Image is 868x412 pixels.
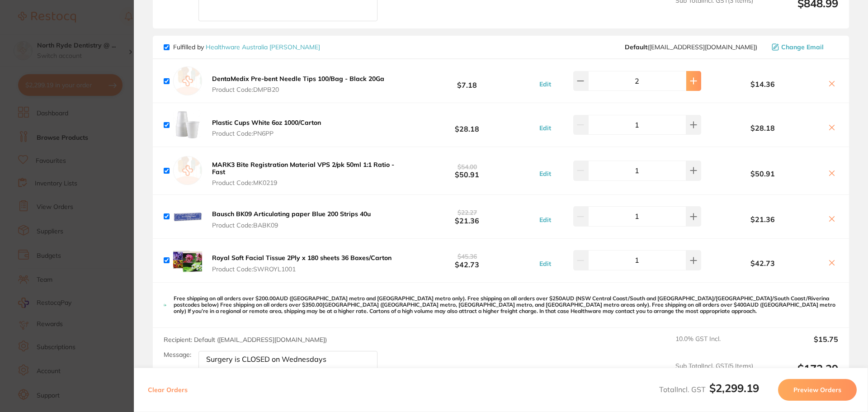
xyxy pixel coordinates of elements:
[625,43,757,51] span: info@healthwareaustralia.com.au
[145,379,190,401] button: Clear Orders
[709,381,759,395] b: $2,299.19
[778,379,857,401] button: Preview Orders
[400,208,534,225] b: $21.36
[537,80,554,88] button: Edit
[703,170,822,178] b: $50.91
[625,43,647,51] b: Default
[209,118,324,137] button: Plastic Cups White 6oz 1000/Carton Product Code:PN6PP
[173,66,202,95] img: empty.jpg
[400,117,534,133] b: $28.18
[537,170,554,178] button: Edit
[537,216,554,224] button: Edit
[703,124,822,132] b: $28.18
[209,254,394,273] button: Royal Soft Facial Tissue 2Ply x 180 sheets 36 Boxes/Carton Product Code:SWROYL1001
[659,385,759,394] span: Total Incl. GST
[400,162,534,179] b: $50.91
[400,252,534,269] b: $42.73
[164,336,327,344] span: Recipient: Default ( [EMAIL_ADDRESS][DOMAIN_NAME] )
[537,124,554,132] button: Edit
[212,118,321,127] b: Plastic Cups White 6oz 1000/Carton
[760,362,838,387] output: $173.29
[206,43,320,51] a: Healthware Australia [PERSON_NAME]
[703,259,822,267] b: $42.73
[173,202,202,231] img: Ynp2bXZsOA
[760,335,838,355] output: $15.75
[703,80,822,88] b: $14.36
[703,215,822,223] b: $21.36
[173,246,202,275] img: bGJ1azRzcw
[198,351,377,387] textarea: Surgery is CLOSED on Wednesdays
[212,75,384,83] b: DentaMedix Pre-bent Needle Tips 100/Bag - Black 20Ga
[458,208,477,217] span: $22.27
[458,163,477,171] span: $54.00
[400,73,534,90] b: $7.18
[212,161,394,176] b: MARK3 Bite Registration Material VPS 2/pk 50ml 1:1 Ratio - Fast
[209,75,387,94] button: DentaMedix Pre-bent Needle Tips 100/Bag - Black 20Ga Product Code:DMPB20
[537,260,554,268] button: Edit
[212,210,371,218] b: Bausch BK09 Articulating paper Blue 200 Strips 40u
[212,222,371,229] span: Product Code: BABK09
[173,43,320,51] p: Fulfilled by
[212,86,384,93] span: Product Code: DMPB20
[212,265,392,273] span: Product Code: SWROYL1001
[212,179,397,186] span: Product Code: MK0219
[209,161,400,187] button: MARK3 Bite Registration Material VPS 2/pk 50ml 1:1 Ratio - Fast Product Code:MK0219
[675,335,753,355] span: 10.0 % GST Incl.
[781,43,824,51] span: Change Email
[458,252,477,260] span: $45.36
[209,210,373,229] button: Bausch BK09 Articulating paper Blue 200 Strips 40u Product Code:BABK09
[212,254,392,262] b: Royal Soft Facial Tissue 2Ply x 180 sheets 36 Boxes/Carton
[173,156,202,185] img: empty.jpg
[769,43,838,51] button: Change Email
[173,110,202,139] img: ZmZ4cm5vOA
[164,351,191,359] label: Message:
[174,295,838,315] p: Free shipping on all orders over $200.00AUD ([GEOGRAPHIC_DATA] metro and [GEOGRAPHIC_DATA] metro ...
[675,362,753,387] span: Sub Total Incl. GST ( 5 Items)
[212,130,321,137] span: Product Code: PN6PP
